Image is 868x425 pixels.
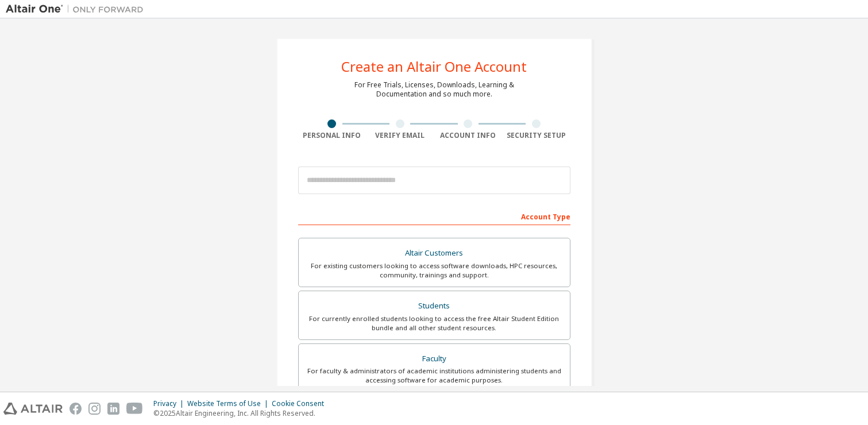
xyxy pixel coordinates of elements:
[306,261,563,280] div: For existing customers looking to access software downloads, HPC resources, community, trainings ...
[88,403,101,415] img: instagram.svg
[126,403,143,415] img: youtube.svg
[153,408,331,418] p: © 2025 Altair Engineering, Inc. All Rights Reserved.
[272,399,331,408] div: Cookie Consent
[298,207,570,225] div: Account Type
[107,403,119,415] img: linkedin.svg
[306,245,563,261] div: Altair Customers
[153,399,187,408] div: Privacy
[306,298,563,314] div: Students
[306,314,563,333] div: For currently enrolled students looking to access the free Altair Student Edition bundle and all ...
[187,399,272,408] div: Website Terms of Use
[3,403,63,415] img: altair_logo.svg
[366,131,434,140] div: Verify Email
[434,131,503,140] div: Account Info
[502,131,570,140] div: Security Setup
[6,3,149,15] img: Altair One
[70,403,82,415] img: facebook.svg
[298,131,367,140] div: Personal Info
[341,60,527,74] div: Create an Altair One Account
[306,366,563,385] div: For faculty & administrators of academic institutions administering students and accessing softwa...
[354,80,514,99] div: For Free Trials, Licenses, Downloads, Learning & Documentation and so much more.
[306,351,563,367] div: Faculty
